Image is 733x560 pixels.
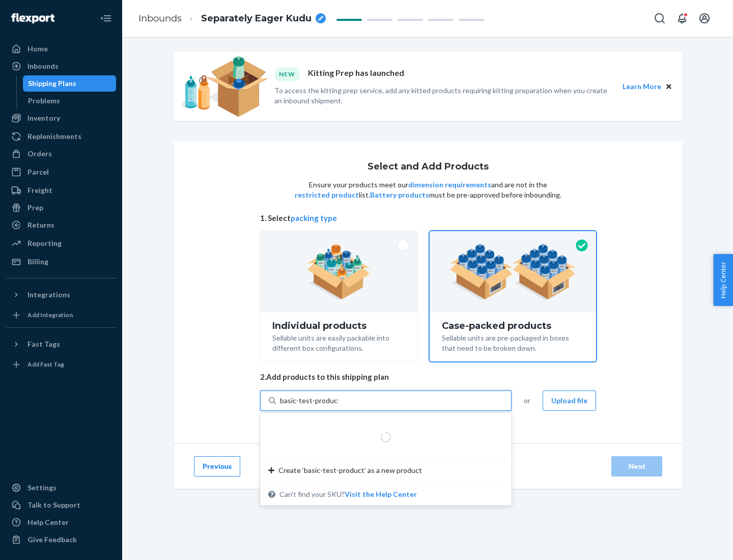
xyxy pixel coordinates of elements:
[408,180,491,190] button: dimension requirements
[27,517,69,527] div: Help Center
[27,44,48,54] div: Home
[280,396,339,406] input: Create ‘basic-test-product’ as a new productCan't find your SKU?Visit the Help Center
[260,213,596,223] span: 1. Select
[28,96,60,106] div: Problems
[291,213,337,223] button: packing type
[6,336,116,352] button: Fast Tags
[260,372,596,382] span: 2. Add products to this shipping plan
[611,456,662,477] button: Next
[6,254,116,270] a: Billing
[96,8,116,29] button: Close Navigation
[27,311,73,319] div: Add Integration
[6,497,116,513] a: Talk to Support
[713,254,733,306] button: Help Center
[27,61,59,71] div: Inbounds
[272,321,405,331] div: Individual products
[274,86,613,106] p: To access the kitting prep service, add any kitted products requiring kitting preparation when yo...
[6,182,116,199] a: Freight
[274,67,300,81] div: NEW
[663,81,674,92] button: Close
[6,164,116,180] a: Parcel
[194,456,240,477] button: Previous
[307,244,371,300] img: individual-pack.facf35554cb0f1810c75b2bd6df2d64e.png
[27,185,52,195] div: Freight
[6,531,116,548] button: Give Feedback
[442,321,584,331] div: Case-packed products
[623,81,661,92] button: Learn More
[308,67,404,81] p: Kitting Prep has launched
[449,244,576,300] img: case-pack.59cecea509d18c883b923b81aeac6d0b.png
[295,190,359,200] button: restricted product
[368,162,489,172] h1: Select and Add Products
[27,149,52,159] div: Orders
[6,514,116,530] a: Help Center
[294,180,562,200] p: Ensure your products meet our and are not in the list. must be pre-approved before inbounding.
[672,8,692,29] button: Open notifications
[27,167,49,177] div: Parcel
[27,290,70,300] div: Integrations
[23,75,117,92] a: Shipping Plans
[27,203,43,213] div: Prep
[345,489,417,499] button: Create ‘basic-test-product’ as a new productCan't find your SKU?
[6,200,116,216] a: Prep
[524,396,530,406] span: or
[27,483,57,493] div: Settings
[27,257,48,267] div: Billing
[27,500,80,510] div: Talk to Support
[620,461,654,471] div: Next
[27,360,64,369] div: Add Fast Tag
[138,13,182,24] a: Inbounds
[6,480,116,496] a: Settings
[6,217,116,233] a: Returns
[27,339,60,349] div: Fast Tags
[130,4,334,34] ol: breadcrumbs
[370,190,429,200] button: Battery products
[27,238,62,248] div: Reporting
[6,287,116,303] button: Integrations
[272,331,405,353] div: Sellable units are easily packable into different box configurations.
[6,356,116,373] a: Add Fast Tag
[6,110,116,126] a: Inventory
[6,58,116,74] a: Inbounds
[279,489,417,499] span: Can't find your SKU?
[6,146,116,162] a: Orders
[11,13,54,23] img: Flexport logo
[6,307,116,323] a: Add Integration
[694,8,715,29] button: Open account menu
[201,12,312,25] span: Separately Eager Kudu
[278,465,422,475] span: Create ‘basic-test-product’ as a new product
[6,235,116,251] a: Reporting
[27,535,77,545] div: Give Feedback
[543,390,596,411] button: Upload file
[27,113,60,123] div: Inventory
[6,41,116,57] a: Home
[23,93,117,109] a: Problems
[650,8,670,29] button: Open Search Box
[442,331,584,353] div: Sellable units are pre-packaged in boxes that need to be broken down.
[27,131,81,142] div: Replenishments
[28,78,76,89] div: Shipping Plans
[27,220,54,230] div: Returns
[6,128,116,145] a: Replenishments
